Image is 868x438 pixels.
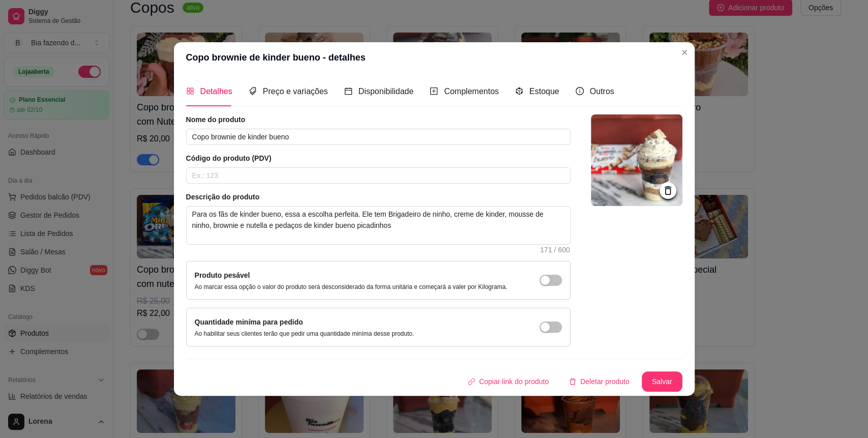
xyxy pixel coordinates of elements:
textarea: Para os fãs de kinder bueno, essa a escolha perfeita. Ele tem Brigadeiro de ninho, creme de kinde... [187,207,570,244]
span: info-circle [576,87,584,95]
p: Ao habilitar seus clientes terão que pedir uma quantidade miníma desse produto. [195,330,414,338]
label: Produto pesável [195,271,250,279]
img: logo da loja [591,114,682,206]
span: Estoque [529,87,559,96]
p: Ao marcar essa opção o valor do produto será desconsiderado da forma unitária e começará a valer ... [195,283,507,291]
label: Quantidade miníma para pedido [195,318,303,326]
button: Copiar link do produto [460,371,557,392]
span: code-sandbox [515,87,523,95]
article: Descrição do produto [186,192,571,202]
span: tags [249,87,257,95]
span: Outros [590,87,614,96]
button: Salvar [642,371,682,392]
span: Preço e variações [263,87,328,96]
button: Close [676,44,693,61]
span: appstore [186,87,194,95]
span: plus-square [430,87,438,95]
input: Ex.: Hamburguer de costela [186,129,571,145]
article: Nome do produto [186,114,571,125]
article: Código do produto (PDV) [186,153,571,163]
span: calendar [344,87,352,95]
header: Copo brownie de kinder bueno - detalhes [174,42,695,73]
span: Disponibilidade [358,87,414,96]
input: Ex.: 123 [186,167,571,184]
button: deleteDeletar produto [561,371,638,392]
span: delete [569,378,576,385]
span: Complementos [444,87,499,96]
span: Detalhes [200,87,232,96]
